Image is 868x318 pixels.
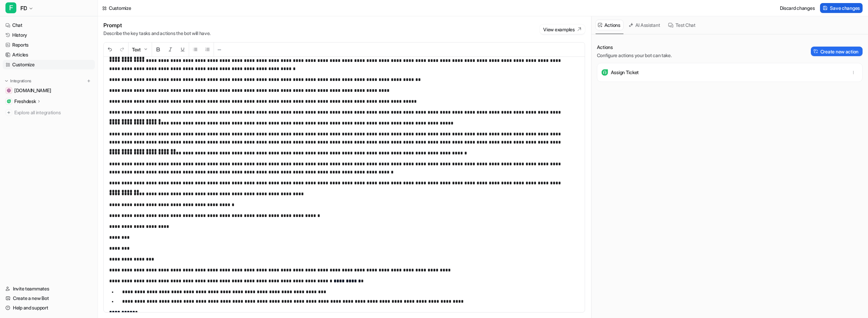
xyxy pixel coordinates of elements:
a: Customize [3,60,95,69]
img: Create action [814,49,818,54]
button: Discard changes [777,3,818,13]
img: Bold [155,47,161,52]
button: Unordered List [189,43,201,56]
button: Undo [104,43,116,56]
button: View examples [540,24,585,34]
img: support.xyzreality.com [7,88,11,93]
a: Explore all integrations [3,108,95,117]
img: Italic [168,47,173,52]
p: Actions [597,44,672,51]
button: ─ [214,43,225,56]
button: Ordered List [201,43,214,56]
img: Freshdesk [7,99,11,103]
button: Bold [152,43,164,56]
span: FD [20,3,27,13]
button: Actions [596,20,623,30]
a: Chat [3,20,95,30]
a: Articles [3,50,95,60]
img: Assign Ticket icon [601,69,608,76]
img: Redo [119,47,125,52]
p: Describe the key tasks and actions the bot will have. [103,30,211,37]
button: Test Chat [666,20,698,30]
span: Save changes [830,4,860,12]
a: support.xyzreality.com[DOMAIN_NAME] [3,86,95,95]
a: Reports [3,40,95,50]
button: Redo [116,43,128,56]
img: Unordered List [193,47,198,52]
button: Create new action [811,47,863,56]
img: Undo [107,47,113,52]
p: Configure actions your bot can take. [597,52,672,59]
button: Underline [177,43,189,56]
img: explore all integrations [5,109,12,116]
img: expand menu [4,79,9,83]
div: Customize [109,4,131,12]
p: Integrations [10,78,31,84]
a: Create a new Bot [3,294,95,303]
a: History [3,30,95,40]
button: AI Assistant [626,20,663,30]
img: menu_add.svg [86,79,91,83]
img: Dropdown Down Arrow [143,47,148,52]
p: Assign Ticket [611,69,639,76]
p: Freshdesk [14,98,36,105]
a: Help and support [3,303,95,313]
button: Integrations [3,78,33,84]
span: Explore all integrations [14,107,92,118]
img: Ordered List [205,47,210,52]
span: [DOMAIN_NAME] [14,87,51,94]
span: F [5,2,16,13]
img: Underline [180,47,185,52]
h1: Prompt [103,22,211,29]
button: Save changes [820,3,863,13]
button: Italic [164,43,177,56]
button: Text [129,43,152,56]
a: Invite teammates [3,284,95,294]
